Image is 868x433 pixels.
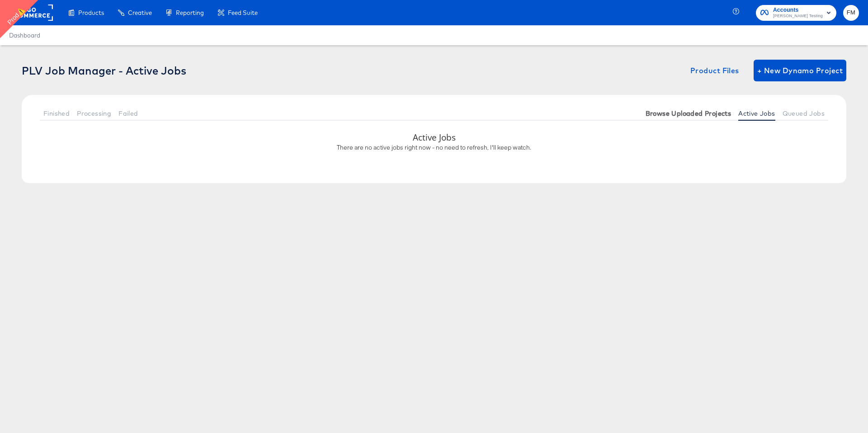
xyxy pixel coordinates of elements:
[53,132,815,143] h3: Active Jobs
[843,5,859,21] button: FM
[738,110,775,117] span: Active Jobs
[228,9,258,16] span: Feed Suite
[690,64,739,77] span: Product Files
[31,143,837,152] p: There are no active jobs right now - no need to refresh, I'll keep watch.
[22,64,186,77] div: PLV Job Manager - Active Jobs
[773,13,823,20] span: [PERSON_NAME] Testing
[77,110,111,117] span: Processing
[783,110,825,117] span: Queued Jobs
[118,110,138,117] span: Failed
[757,64,843,77] span: + New Dynamo Project
[646,110,731,117] span: Browse Uploaded Projects
[43,110,70,117] span: Finished
[754,60,846,81] button: + New Dynamo Project
[78,9,104,16] span: Products
[687,60,743,81] button: Product Files
[128,9,152,16] span: Creative
[9,32,40,39] a: Dashboard
[847,8,855,18] span: FM
[756,5,836,21] button: Accounts[PERSON_NAME] Testing
[773,5,823,15] span: Accounts
[176,9,204,16] span: Reporting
